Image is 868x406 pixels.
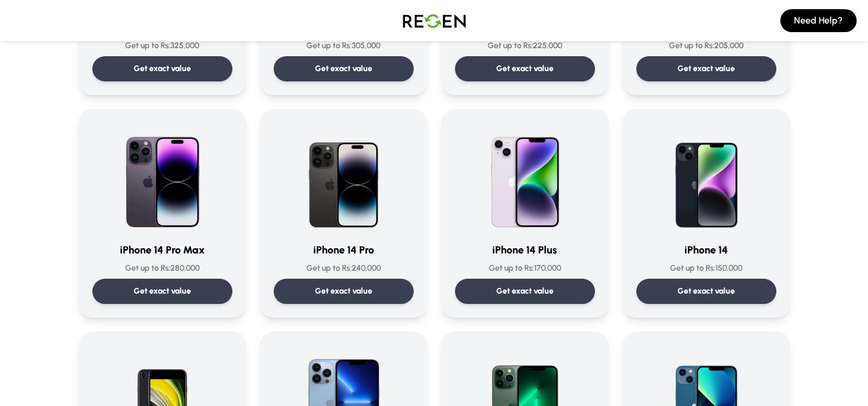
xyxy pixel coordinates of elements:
p: Get exact value [678,286,735,297]
p: Get exact value [496,286,554,297]
p: Get up to Rs: 325,000 [92,40,232,52]
h3: iPhone 14 Plus [455,242,595,258]
p: Get up to Rs: 240,000 [274,263,414,274]
img: iPhone 14 Pro [289,123,399,233]
button: Need Help? [780,9,857,32]
p: Get up to Rs: 170,000 [455,263,595,274]
h3: iPhone 14 Pro Max [92,242,232,258]
p: Get exact value [496,63,554,75]
img: iPhone 14 Pro Max [107,123,217,233]
img: iPhone 14 Plus [470,123,580,233]
p: Get exact value [134,63,191,75]
h3: iPhone 14 [636,242,776,258]
p: Get up to Rs: 225,000 [455,40,595,52]
h3: iPhone 14 Pro [274,242,414,258]
p: Get up to Rs: 305,000 [274,40,414,52]
p: Get up to Rs: 150,000 [636,263,776,274]
p: Get exact value [678,63,735,75]
p: Get exact value [315,286,372,297]
p: Get up to Rs: 280,000 [92,263,232,274]
p: Get exact value [134,286,191,297]
img: iPhone 14 [651,123,761,233]
img: Logo [394,5,474,37]
p: Get exact value [315,63,372,75]
p: Get up to Rs: 205,000 [636,40,776,52]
